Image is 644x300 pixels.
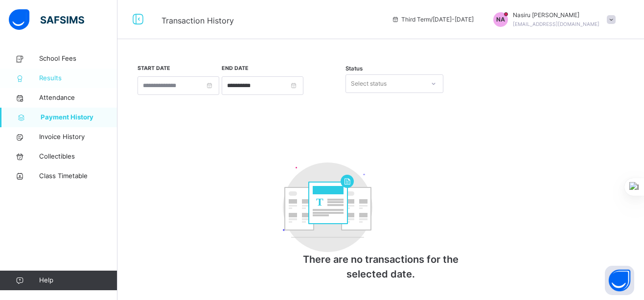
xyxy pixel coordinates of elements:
span: Invoice History [39,132,117,142]
span: Collectibles [39,152,117,162]
span: Payment History [41,113,117,122]
span: Attendance [39,93,117,103]
span: session/term information [391,15,474,24]
div: NasiruHassan [483,11,621,28]
span: NA [496,15,505,24]
p: There are no transactions for the selected date. [283,252,479,281]
div: There are no transactions for the selected date. [283,153,479,291]
label: Start Date [138,65,170,72]
span: Nasiru [PERSON_NAME] [513,11,599,20]
img: safsims [9,9,84,30]
span: Class Timetable [39,171,117,181]
span: [EMAIL_ADDRESS][DOMAIN_NAME] [513,21,599,27]
span: Status [345,65,363,73]
div: Select status [351,74,387,93]
span: Results [39,73,117,83]
span: Help [39,276,117,285]
span: Transaction History [161,16,234,25]
label: End Date [222,65,249,72]
button: Open asap [605,266,634,295]
span: School Fees [39,54,117,64]
tspan: T [316,196,323,208]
